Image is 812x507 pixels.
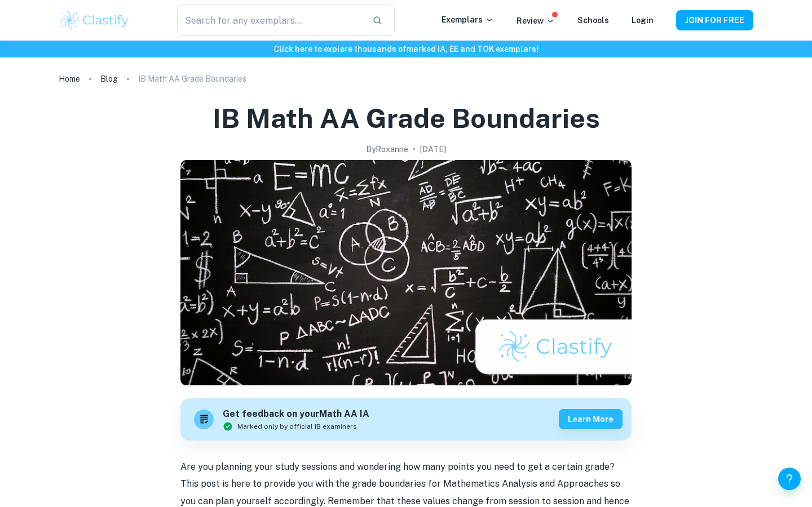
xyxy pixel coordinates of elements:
button: Learn more [559,409,623,429]
h2: By Roxanne [366,143,408,155]
span: Marked only by official IB examiners [237,421,357,432]
a: Get feedback on yourMath AA IAMarked only by official IB examinersLearn more [180,398,632,441]
p: IB Math AA Grade Boundaries [138,73,246,85]
a: Blog [100,71,118,87]
a: Schools [577,16,609,25]
h6: Click here to explore thousands of marked IA, EE and TOK exemplars ! [2,43,810,55]
a: Login [632,16,654,25]
img: IB Math AA Grade Boundaries cover image [180,160,632,385]
button: Help and Feedback [778,468,801,490]
button: JOIN FOR FREE [676,10,753,30]
p: Review [517,15,555,27]
a: Home [59,71,80,87]
h2: [DATE] [420,143,446,155]
input: Search for any exemplars... [177,5,363,36]
h6: Get feedback on your Math AA IA [223,407,369,421]
img: Clastify logo [59,9,130,32]
p: • [413,143,416,155]
h1: IB Math AA Grade Boundaries [213,100,600,136]
p: Exemplars [442,14,494,26]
